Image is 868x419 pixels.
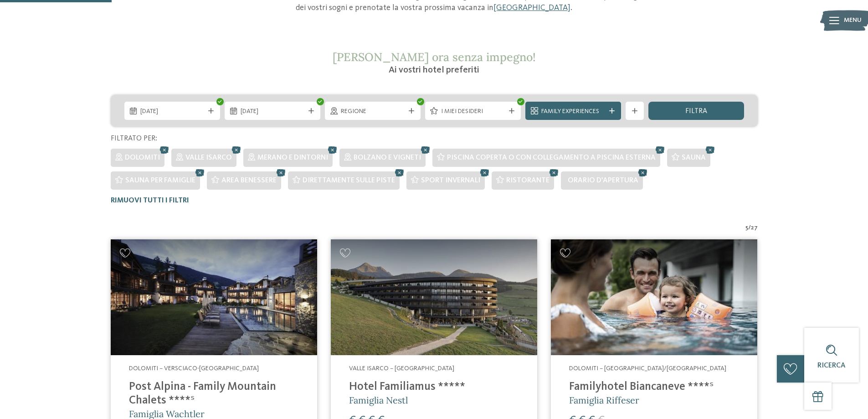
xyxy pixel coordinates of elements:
[140,107,204,116] span: [DATE]
[111,239,317,356] img: Post Alpina - Family Mountain Chalets ****ˢ
[551,239,757,356] img: Cercate un hotel per famiglie? Qui troverete solo i migliori!
[682,154,706,161] span: Sauna
[541,107,605,116] span: Family Experiences
[241,107,304,116] span: [DATE]
[493,4,570,12] a: [GEOGRAPHIC_DATA]
[506,177,550,184] span: Ristorante
[125,154,160,161] span: Dolomiti
[447,154,656,161] span: Piscina coperta o con collegamento a piscina esterna
[185,154,232,161] span: Valle Isarco
[331,239,537,356] img: Cercate un hotel per famiglie? Qui troverete solo i migliori!
[129,380,299,408] h4: Post Alpina - Family Mountain Chalets ****ˢ
[349,394,408,406] span: Famiglia Nestl
[568,177,638,184] span: Orario d'apertura
[441,107,505,116] span: I miei desideri
[569,380,739,394] h4: Familyhotel Biancaneve ****ˢ
[745,223,748,233] span: 5
[817,362,846,369] span: Ricerca
[748,223,751,233] span: /
[349,365,454,372] span: Valle Isarco – [GEOGRAPHIC_DATA]
[569,394,639,406] span: Famiglia Riffeser
[569,365,726,372] span: Dolomiti – [GEOGRAPHIC_DATA]/[GEOGRAPHIC_DATA]
[685,108,707,115] span: filtra
[354,154,421,161] span: Bolzano e vigneti
[389,66,479,75] span: Ai vostri hotel preferiti
[125,177,195,184] span: Sauna per famiglie
[129,365,259,372] span: Dolomiti – Versciaco-[GEOGRAPHIC_DATA]
[303,177,395,184] span: Direttamente sulle piste
[333,50,536,64] span: [PERSON_NAME] ora senza impegno!
[751,223,758,233] span: 27
[221,177,277,184] span: Area benessere
[341,107,405,116] span: Regione
[421,177,480,184] span: Sport invernali
[111,197,189,204] span: Rimuovi tutti i filtri
[111,135,157,142] span: Filtrato per:
[257,154,328,161] span: Merano e dintorni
